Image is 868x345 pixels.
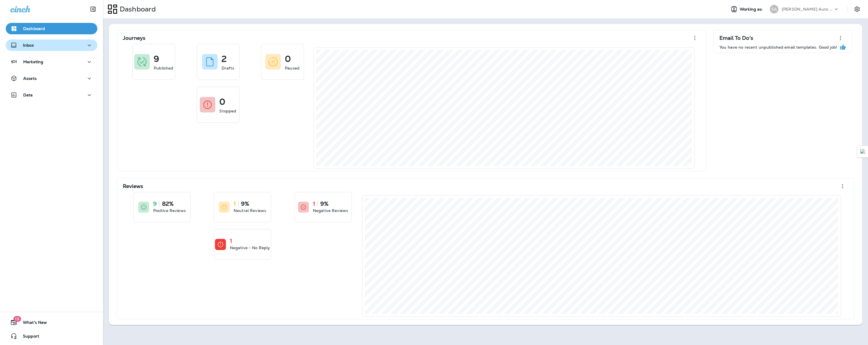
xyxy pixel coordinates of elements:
p: Journeys [123,35,145,41]
p: 9% [241,201,249,207]
p: Neutral Reviews [234,208,266,213]
button: Inbox [6,39,97,51]
button: Dashboard [6,23,97,34]
p: Dashboard [23,26,45,31]
span: 19 [13,316,21,322]
p: 9 [153,201,157,207]
span: What's New [17,320,47,327]
p: 1 [234,201,236,207]
button: Collapse Sidebar [85,3,101,15]
p: 1 [313,201,315,207]
p: Drafts [222,65,234,71]
img: Detect Auto [860,149,865,154]
p: Marketing [23,60,43,64]
p: Reviews [123,183,143,189]
p: 0 [285,56,291,62]
button: Assets [6,73,97,84]
button: Support [6,330,97,342]
p: You have no recent unpublished email templates. Good job! [719,45,837,49]
p: Paused [285,65,299,71]
p: Stopped [219,108,236,114]
p: Inbox [23,43,34,47]
p: Negative - No Reply [230,245,270,251]
button: Data [6,89,97,101]
p: Dashboard [117,5,156,13]
p: [PERSON_NAME] Auto Service & Tire Pros [782,7,833,11]
button: Settings [852,4,862,14]
div: SA [770,5,778,13]
p: Published [154,65,173,71]
p: 82% [162,201,173,207]
p: Email To Do's [719,35,753,41]
p: 1 [230,238,232,244]
p: 0 [219,99,225,105]
button: Marketing [6,56,97,68]
button: 19What's New [6,317,97,328]
p: 9% [320,201,328,207]
p: 9 [154,56,159,62]
p: Negative Reviews [313,208,348,213]
p: 2 [222,56,227,62]
span: Working as: [740,7,764,12]
p: Assets [23,76,37,81]
p: Positive Reviews [153,208,186,213]
p: Data [23,93,33,97]
span: Support [17,334,39,341]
